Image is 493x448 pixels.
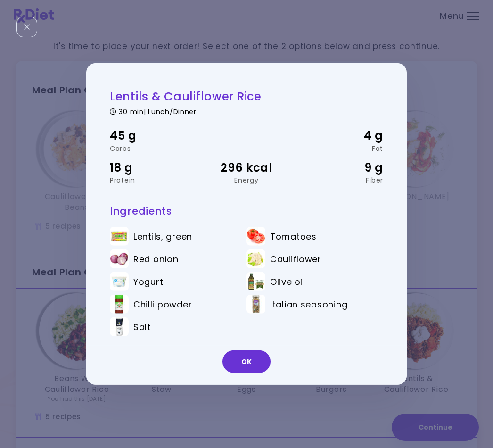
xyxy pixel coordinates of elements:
div: 30 min | Lunch/Dinner [110,106,383,115]
span: Salt [133,322,151,332]
div: 18 g [110,158,201,176]
div: Energy [201,177,292,183]
div: Fiber [292,177,383,183]
h2: Lentils & Cauliflower Rice [110,89,383,104]
span: Cauliflower [270,254,321,264]
button: OK [222,350,271,373]
span: Tomatoes [270,231,317,241]
h3: Ingredients [110,205,383,217]
span: Olive oil [270,276,305,287]
span: Red onion [133,254,178,264]
div: Fat [292,145,383,151]
div: Close [16,17,37,37]
span: Lentils, green [133,231,192,241]
div: Protein [110,177,201,183]
div: 4 g [292,127,383,145]
div: 296 kcal [201,158,292,176]
span: Chilli powder [133,299,192,309]
span: Italian seasoning [270,299,347,309]
div: Carbs [110,145,201,151]
div: 9 g [292,158,383,176]
span: Yogurt [133,276,163,287]
div: 45 g [110,127,201,145]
